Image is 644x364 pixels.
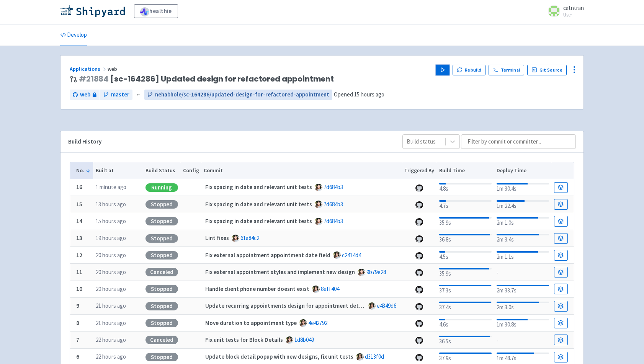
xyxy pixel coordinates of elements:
a: 7d684b3 [324,201,343,208]
div: 4.8s [439,181,492,193]
b: 6 [76,353,79,360]
a: Build Details [554,267,568,277]
strong: Fix unit tests for Block Details [205,336,283,343]
div: Stopped [145,251,178,260]
b: 12 [76,251,82,259]
strong: Move duration to appointment type [205,319,297,326]
button: Rebuild [453,65,485,75]
a: Build Details [554,182,568,193]
a: #21884 [79,73,109,84]
a: catntran User [543,5,584,17]
img: Shipyard logo [60,5,125,17]
span: Opened [334,91,384,98]
span: master [111,90,129,99]
strong: Update block detail popup with new designs, fix unit tests [205,353,353,360]
b: 8 [76,319,79,326]
a: 61a84c2 [240,234,259,242]
div: 2m 1.1s [497,250,549,261]
a: 1d8b049 [294,336,314,343]
div: Stopped [145,353,178,361]
a: Git Source [527,65,567,75]
div: 4.7s [439,199,492,211]
div: 1m 48.7s [497,351,549,363]
div: Canceled [145,268,178,276]
a: healthie [134,4,178,18]
a: Build Details [554,335,568,345]
span: web [80,90,90,99]
strong: Lint fixes [205,234,229,242]
strong: Fix external appointment styles and implement new design [205,268,355,276]
b: 11 [76,268,82,276]
div: 37.3s [439,283,492,295]
span: nehabhole/sc-164286/updated-design-for-refactored-appointment [155,90,329,99]
a: Build Details [554,318,568,328]
a: e4349d6 [377,302,396,309]
a: Build Details [554,199,568,210]
strong: Fix spacing in date and relevant unit tests [205,183,312,191]
time: 22 hours ago [96,336,126,343]
strong: Fix spacing in date and relevant unit tests [205,201,312,208]
div: 2m 1.0s [497,215,549,227]
div: 37.4s [439,300,492,312]
div: Canceled [145,336,178,344]
a: Build Details [554,250,568,261]
strong: Handle client phone number doesnt exist [205,285,309,292]
div: - [497,267,549,277]
div: 35.9s [439,215,492,227]
div: Stopped [145,217,178,225]
th: Commit [201,162,402,179]
a: 4e42792 [308,319,327,326]
a: Build Details [554,352,568,362]
button: Play [436,65,449,75]
div: 1m 30.8s [497,317,549,329]
time: 15 hours ago [354,91,384,98]
div: Stopped [145,234,178,243]
small: User [563,12,584,17]
a: Terminal [489,65,524,75]
b: 7 [76,336,79,343]
div: 2m 3.0s [497,300,549,312]
span: ← [136,90,141,99]
th: Config [180,162,201,179]
th: Built at [93,162,143,179]
span: catntran [563,4,584,11]
a: Build Details [554,284,568,294]
a: Build Details [554,301,568,312]
time: 21 hours ago [96,319,126,326]
div: 1m 22.4s [497,199,549,211]
a: 8eff404 [321,285,339,292]
div: 4.5s [439,250,492,261]
b: 10 [76,285,82,292]
div: Stopped [145,200,178,209]
div: 2m 33.7s [497,283,549,295]
button: No. [76,166,91,175]
b: 15 [76,201,82,208]
div: 4.6s [439,317,492,329]
a: d313f0d [365,353,384,360]
div: 35.9s [439,266,492,278]
div: Stopped [145,285,178,293]
b: 13 [76,234,82,242]
time: 19 hours ago [96,234,126,242]
th: Deploy Time [494,162,551,179]
b: 14 [76,217,82,225]
a: Applications [70,65,108,72]
a: 7d684b3 [324,217,343,225]
time: 20 hours ago [96,251,126,259]
a: Build Details [554,233,568,244]
a: 9b79e28 [366,268,386,276]
a: web [70,90,100,100]
strong: Update recurring appointments design for appointment details [205,302,368,309]
a: master [100,90,132,100]
a: c2414d4 [342,251,361,259]
th: Build Status [143,162,180,179]
div: Build History [68,137,390,146]
time: 1 minute ago [96,183,126,191]
a: 7d684b3 [324,183,343,191]
div: 2m 3.4s [497,232,549,244]
time: 21 hours ago [96,302,126,309]
div: 36.8s [439,232,492,244]
a: Build Details [554,216,568,227]
time: 13 hours ago [96,201,126,208]
div: 1m 30.4s [497,181,549,193]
